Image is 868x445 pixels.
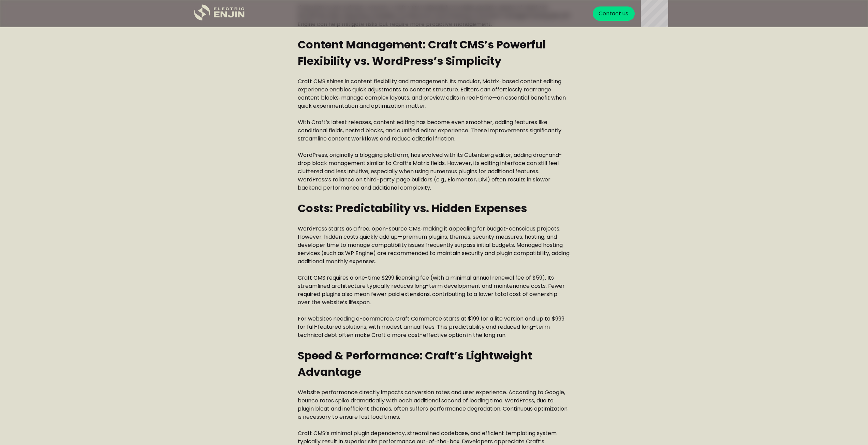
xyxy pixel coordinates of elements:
strong: Costs: Predictability vs. Hidden Expenses [298,201,527,216]
p: Website performance directly impacts conversion rates and user experience. According to Google, b... [298,388,571,421]
p: WordPress starts as a free, open-source CMS, making it appealing for budget-conscious projects. H... [298,225,571,266]
strong: Content Management: Craft CMS’s Powerful Flexibility vs. WordPress’s Simplicity [298,37,546,69]
strong: Speed & Performance: Craft’s Lightweight Advantage [298,348,532,380]
p: With Craft’s latest releases, content editing has become even smoother, adding features like cond... [298,118,571,143]
p: Craft CMS requires a one-time $299 licensing fee (with a minimal annual renewal fee of $59). Its ... [298,274,571,307]
a: Contact us [593,6,635,21]
p: WordPress, originally a blogging platform, has evolved with its Gutenberg editor, adding drag-and... [298,151,571,192]
p: For websites needing e-commerce, Craft Commerce starts at $199 for a lite version and up to $999 ... [298,315,571,339]
p: Craft CMS shines in content flexibility and management. Its modular, Matrix-based content editing... [298,77,571,110]
div: Contact us [599,10,628,18]
a: home [194,4,245,23]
